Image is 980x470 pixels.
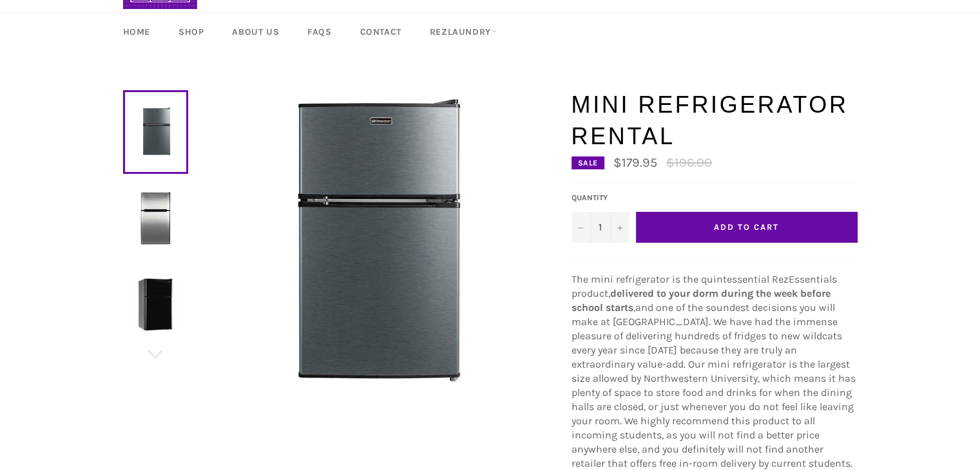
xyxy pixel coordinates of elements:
[166,13,216,51] a: Shop
[218,89,528,398] img: Mini Refrigerator Rental
[572,301,856,469] span: and one of the soundest decisions you will make at [GEOGRAPHIC_DATA]. We have had the immense ple...
[633,301,635,314] span: ,
[130,278,182,330] img: Mini Refrigerator Rental
[666,155,712,170] s: $196.00
[130,192,182,244] img: Mini Refrigerator Rental
[347,13,414,51] a: Contact
[613,155,657,170] span: $179.95
[714,222,778,232] span: Add to Cart
[417,13,510,51] a: RezLaundry
[572,89,858,153] h1: Mini Refrigerator Rental
[110,13,163,51] a: Home
[572,193,629,203] label: Quantity
[572,156,604,169] div: Sale
[572,212,591,243] button: Decrease quantity
[636,212,858,243] button: Add to Cart
[572,273,837,299] span: The mini refrigerator is the quintessential RezEssentials product,
[219,13,292,51] a: About Us
[294,13,344,51] a: FAQs
[610,212,629,243] button: Increase quantity
[572,287,831,314] strong: delivered to your dorm during the week before school starts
